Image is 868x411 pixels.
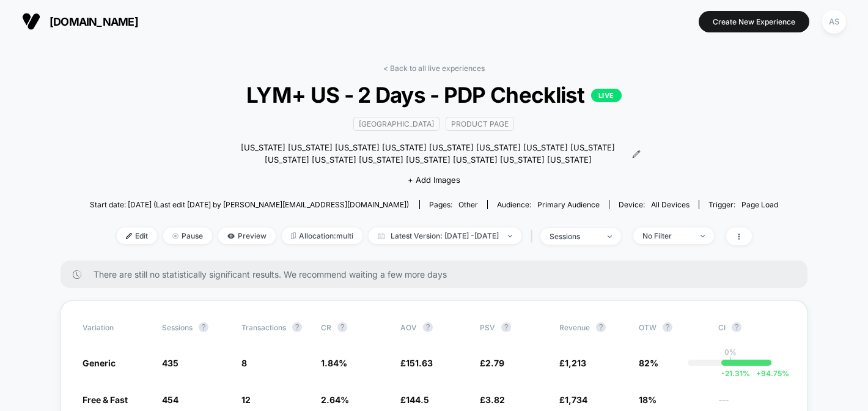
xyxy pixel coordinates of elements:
button: ? [596,322,606,332]
span: 151.63 [406,358,433,368]
span: -21.31 % [721,369,750,378]
span: 82% [639,358,658,368]
span: 2.79 [485,358,504,368]
span: + [756,369,761,378]
span: Variation [83,322,150,332]
img: rebalance [291,232,296,239]
div: No Filter [642,231,691,240]
span: PSV [480,323,495,332]
span: 3.82 [485,394,505,405]
button: ? [337,322,347,332]
span: Free & Fast [83,394,128,405]
span: LYM+ US - 2 Days - PDP Checklist [124,82,744,108]
span: £ [480,358,504,368]
img: edit [126,233,132,239]
span: 1.84 % [321,358,347,368]
span: 12 [241,394,251,405]
img: end [608,235,612,238]
span: --- [718,396,785,405]
span: £ [559,394,587,405]
span: 454 [162,394,178,405]
span: 8 [241,358,247,368]
img: calendar [378,233,384,239]
span: [DOMAIN_NAME] [50,15,138,28]
span: CR [321,323,331,332]
span: £ [480,394,505,405]
button: Create New Experience [699,11,809,32]
img: end [701,235,705,237]
span: 1,213 [565,358,586,368]
span: There are still no statistically significant results. We recommend waiting a few more days [94,269,783,280]
span: other [458,200,478,209]
span: 94.75 % [750,369,789,378]
span: Edit [117,228,157,244]
span: 1,734 [565,394,587,405]
span: 144.5 [406,394,429,405]
a: < Back to all live experiences [383,64,485,73]
span: all devices [651,200,690,209]
span: £ [559,358,586,368]
span: £ [400,358,433,368]
p: 0% [724,347,737,357]
div: AS [822,10,846,34]
button: ? [199,322,208,332]
span: Transactions [241,323,286,332]
button: ? [732,322,741,332]
span: + Add Images [408,175,460,185]
div: Audience: [497,200,600,209]
button: ? [663,322,672,332]
div: sessions [550,232,598,241]
span: Primary Audience [537,200,600,209]
span: Sessions [162,323,193,332]
span: Revenue [559,323,590,332]
span: Device: [609,200,699,209]
button: ? [423,322,433,332]
button: ? [501,322,511,332]
div: Pages: [429,200,478,209]
span: AOV [400,323,417,332]
span: [GEOGRAPHIC_DATA] [353,117,440,131]
span: Start date: [DATE] (Last edit [DATE] by [PERSON_NAME][EMAIL_ADDRESS][DOMAIN_NAME]) [90,200,409,209]
span: Product Page [446,117,514,131]
span: 2.64 % [321,394,349,405]
img: end [508,235,512,237]
span: Generic [83,358,116,368]
span: Page Load [741,200,778,209]
div: Trigger: [708,200,778,209]
span: OTW [639,322,706,332]
button: AS [818,9,850,34]
span: Latest Version: [DATE] - [DATE] [369,228,521,244]
span: Preview [218,228,276,244]
p: | [729,357,732,366]
span: 435 [162,358,178,368]
span: Pause [163,228,212,244]
span: Allocation: multi [282,228,362,244]
span: [US_STATE] [US_STATE] [US_STATE] [US_STATE] [US_STATE] [US_STATE] [US_STATE] [US_STATE] [US_STATE... [227,142,629,166]
span: 18% [639,394,657,405]
p: LIVE [591,89,622,102]
span: £ [400,394,429,405]
img: end [172,233,178,239]
button: [DOMAIN_NAME] [18,12,142,31]
button: ? [292,322,302,332]
span: | [528,228,540,245]
span: CI [718,322,785,332]
img: Visually logo [22,12,40,31]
